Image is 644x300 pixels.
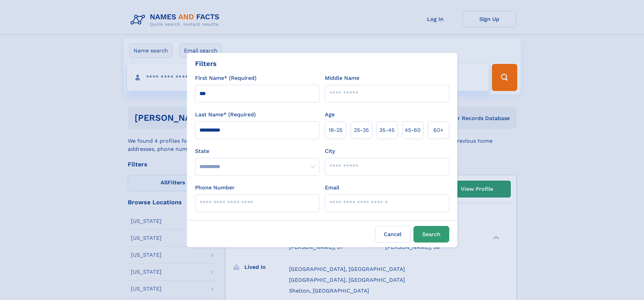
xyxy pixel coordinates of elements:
[329,126,342,134] span: 18‑25
[195,184,235,192] label: Phone Number
[413,226,449,243] button: Search
[433,126,444,134] span: 60+
[325,111,335,119] label: Age
[405,126,421,134] span: 45‑60
[325,74,359,82] label: Middle Name
[325,184,339,192] label: Email
[379,126,395,134] span: 35‑45
[195,111,256,119] label: Last Name* (Required)
[195,147,319,155] label: State
[375,226,411,243] label: Cancel
[354,126,369,134] span: 25‑35
[325,147,335,155] label: City
[195,74,257,82] label: First Name* (Required)
[195,59,217,69] div: Filters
